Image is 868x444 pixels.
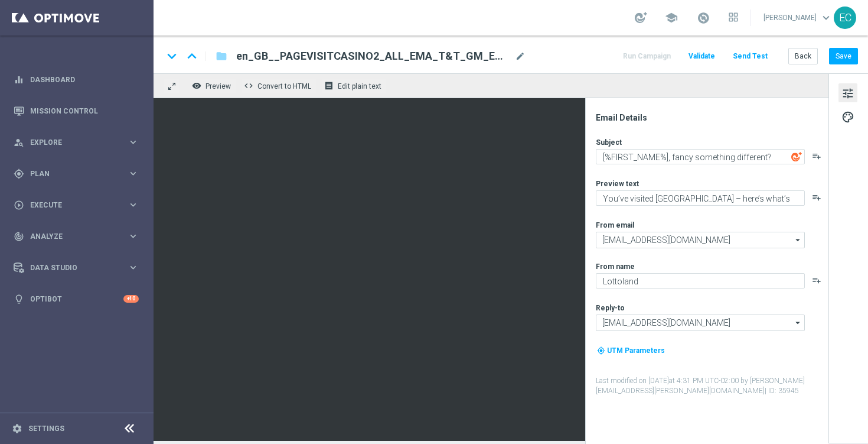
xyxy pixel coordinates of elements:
[14,137,24,148] i: person_search
[607,346,665,355] span: UTM Parameters
[14,231,24,242] i: track_changes
[14,95,139,127] div: Mission Control
[14,294,24,304] i: lightbulb
[14,168,24,179] i: gps_fixed
[596,303,625,313] label: Reply-to
[13,294,139,304] button: lightbulb Optibot +10
[257,82,311,90] span: Convert to HTML
[30,202,128,209] span: Execute
[214,47,229,66] button: folder
[28,425,64,432] a: Settings
[14,74,24,85] i: equalizer
[30,95,139,127] a: Mission Control
[841,109,854,125] span: palette
[14,200,24,210] i: play_circle_outline
[236,49,510,63] span: en_GB__PAGEVISITCASINO2_ALL_EMA_T&T_GM_EMAIL1
[241,78,316,93] button: code Convert to HTML
[30,64,139,95] a: Dashboard
[596,262,635,271] label: From name
[731,48,769,64] button: Send Test
[838,107,857,126] button: palette
[13,263,139,273] button: Data Studio keyboard_arrow_right
[14,168,128,179] div: Plan
[812,151,821,161] button: playlist_add
[788,48,818,64] button: Back
[688,52,715,60] span: Validate
[216,49,227,63] i: folder
[665,11,678,24] span: school
[762,9,834,27] a: [PERSON_NAME]keyboard_arrow_down
[13,232,139,241] button: track_changes Analyze keyboard_arrow_right
[515,51,526,61] span: mode_edit
[183,47,201,65] i: keyboard_arrow_up
[192,81,201,90] i: remove_red_eye
[30,233,128,240] span: Analyze
[14,231,128,242] div: Analyze
[812,193,821,202] button: playlist_add
[128,199,139,210] i: keyboard_arrow_right
[596,315,805,331] input: Select
[14,262,128,273] div: Data Studio
[596,221,634,230] label: From email
[687,48,717,64] button: Validate
[812,276,821,285] button: playlist_add
[14,64,139,95] div: Dashboard
[205,82,231,90] span: Preview
[597,346,605,355] i: my_location
[596,112,827,123] div: Email Details
[321,78,387,93] button: receipt Edit plain text
[834,7,856,29] div: EC
[14,200,128,210] div: Execute
[14,137,128,148] div: Explore
[14,283,139,315] div: Optibot
[596,179,639,189] label: Preview text
[791,151,802,162] img: optiGenie.svg
[596,344,666,357] button: my_location UTM Parameters
[30,283,123,315] a: Optibot
[765,387,799,395] span: | ID: 35945
[338,82,381,90] span: Edit plain text
[128,137,139,148] i: keyboard_arrow_right
[163,47,181,65] i: keyboard_arrow_down
[30,139,128,146] span: Explore
[30,170,128,177] span: Plan
[13,200,139,210] button: play_circle_outline Execute keyboard_arrow_right
[13,169,139,179] button: gps_fixed Plan keyboard_arrow_right
[30,264,128,271] span: Data Studio
[596,138,622,147] label: Subject
[128,168,139,179] i: keyboard_arrow_right
[128,262,139,273] i: keyboard_arrow_right
[820,11,833,24] span: keyboard_arrow_down
[792,315,804,330] i: arrow_drop_down
[324,81,334,90] i: receipt
[13,138,139,147] button: person_search Explore keyboard_arrow_right
[244,81,253,90] span: code
[12,423,22,434] i: settings
[792,232,804,248] i: arrow_drop_down
[123,295,139,303] div: +10
[13,75,139,85] button: equalizer Dashboard
[596,376,827,396] label: Last modified on [DATE] at 4:31 PM UTC-02:00 by [PERSON_NAME][EMAIL_ADDRESS][PERSON_NAME][DOMAIN_...
[838,83,857,102] button: tune
[13,106,139,116] button: Mission Control
[596,232,805,248] input: Select
[128,231,139,242] i: keyboard_arrow_right
[841,86,854,101] span: tune
[189,78,236,93] button: remove_red_eye Preview
[829,48,858,64] button: Save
